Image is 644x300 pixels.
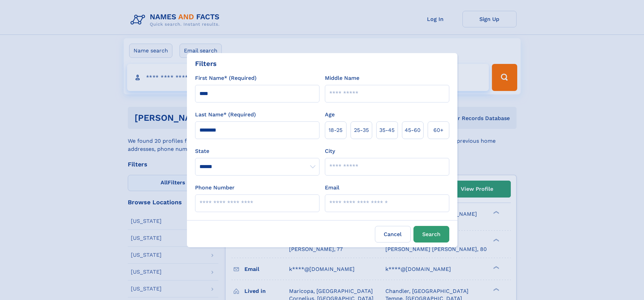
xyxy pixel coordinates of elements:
[329,126,342,134] span: 18‑25
[379,126,395,134] span: 35‑45
[195,74,257,82] label: First Name* (Required)
[325,184,339,192] label: Email
[325,111,335,119] label: Age
[354,126,369,134] span: 25‑35
[413,226,449,243] button: Search
[325,147,335,155] label: City
[195,184,235,192] label: Phone Number
[433,126,444,134] span: 60+
[195,147,319,155] label: State
[195,59,217,69] div: Filters
[325,74,359,82] label: Middle Name
[405,126,421,134] span: 45‑60
[375,226,411,243] label: Cancel
[195,111,256,119] label: Last Name* (Required)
